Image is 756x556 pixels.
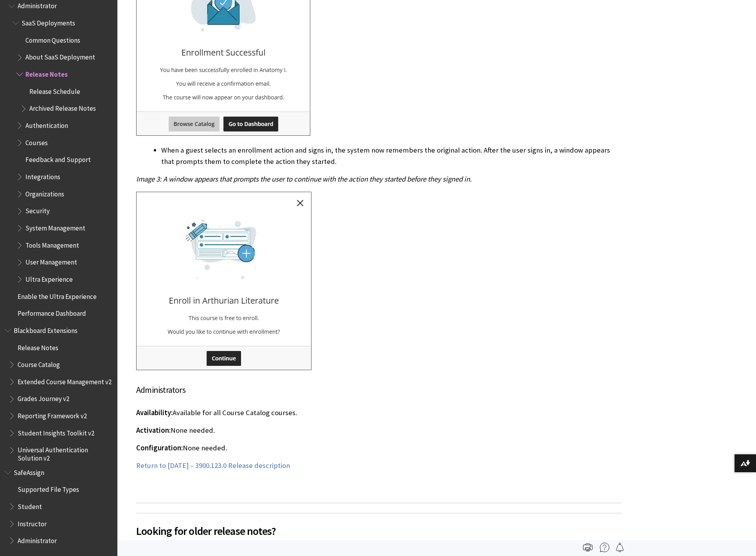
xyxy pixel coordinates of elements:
[25,256,77,266] span: User Management
[25,153,91,164] span: Feedback and Support
[25,187,64,198] span: Organizations
[25,119,68,130] span: Authentication
[136,408,621,418] p: Available for all Course Catalog courses.
[25,205,50,215] span: Security
[18,500,42,511] span: Student
[161,145,621,167] li: When a guest selects an enrollment action and signs in, the system now remembers the original act...
[25,136,48,147] span: Courses
[25,221,85,232] span: System Management
[136,425,621,435] p: None needed.
[18,392,69,403] span: Grades Journey v2
[18,534,57,545] span: Administrator
[29,85,80,95] span: Release Schedule
[136,443,183,452] span: Configuration:
[615,543,625,552] img: Follow this page
[5,466,113,547] nav: Book outline for Blackboard SafeAssign
[5,324,113,462] nav: Book outline for Blackboard Extensions
[136,513,621,539] h2: Looking for older release notes?
[600,543,609,552] img: More help
[18,341,58,352] span: Release Notes
[18,358,60,369] span: Course Catalog
[136,192,311,370] img: A window that says "Enroll in Arthurian Literature This course is free to enroll. Would you like ...
[18,375,112,386] span: Extended Course Management v2
[18,483,79,494] span: Supported File Types
[18,444,112,462] span: Universal Authentication Solution v2
[18,426,94,437] span: Student Insights Toolkit v2
[14,324,77,335] span: Blackboard Extensions
[22,16,75,27] span: SaaS Deployments
[29,102,96,113] span: Archived Release Notes
[136,175,472,184] span: Image 3: A window appears that prompts the user to continue with the action they started before t...
[25,51,95,61] span: About SaaS Deployment
[14,466,44,477] span: SafeAssign
[583,543,592,552] img: Print
[25,273,73,283] span: Ultra Experience
[25,34,80,44] span: Common Questions
[136,408,173,417] span: Availability:
[25,68,68,78] span: Release Notes
[18,409,87,420] span: Reporting Framework v2
[136,426,171,435] span: Activation:
[18,290,97,300] span: Enable the Ultra Experience
[136,443,621,453] p: None needed.
[136,461,290,470] a: Return to [DATE] – 3900.123.0 Release description
[18,517,47,528] span: Instructor
[136,383,621,396] h4: Administrators
[25,239,79,249] span: Tools Management
[18,307,86,317] span: Performance Dashboard
[25,170,60,181] span: Integrations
